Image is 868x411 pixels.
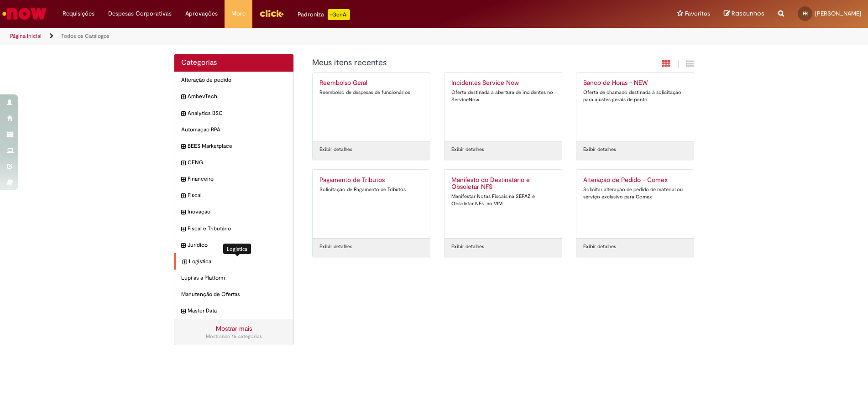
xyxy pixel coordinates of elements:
div: expandir categoria Fiscal e Tributário Fiscal e Tributário [174,220,293,237]
span: Inovação [188,208,287,216]
span: FR [803,10,808,16]
div: expandir categoria CENG CENG [174,154,293,171]
div: Lupi as a Platform [174,270,293,286]
a: Página inicial [10,32,42,40]
span: More [231,9,246,18]
i: expandir categoria Analytics BSC [181,109,185,119]
a: Mostrar mais [216,324,252,333]
h2: Banco de Horas - NEW [583,79,687,87]
div: expandir categoria BEES Marketplace BEES Marketplace [174,138,293,155]
div: Oferta destinada à abertura de incidentes no ServiceNow. [451,89,555,103]
span: Alteração de pedido [181,76,287,84]
div: expandir categoria AmbevTech AmbevTech [174,88,293,105]
span: | [677,59,679,69]
i: Exibição em cartão [662,59,670,68]
a: Exibir detalhes [451,146,484,153]
span: CENG [188,159,287,166]
div: Automação RPA [174,121,293,138]
div: expandir categoria Analytics BSC Analytics BSC [174,105,293,122]
img: ServiceNow [1,5,48,23]
i: expandir categoria Logistica [183,258,187,267]
i: expandir categoria AmbevTech [181,93,185,102]
h2: Reembolso Geral [319,79,423,87]
span: Fiscal [188,192,287,199]
span: Manutenção de Ofertas [181,291,287,298]
i: expandir categoria BEES Marketplace [181,142,185,151]
a: Rascunhos [724,10,764,18]
div: expandir categoria Logistica Logistica [174,253,293,270]
h2: Alteração de Pedido - Comex [583,177,687,184]
div: Mostrando 15 categorias [181,333,287,340]
span: Analytics BSC [188,109,287,117]
span: Aprovações [185,9,218,18]
ul: Trilhas de página [7,28,572,45]
ul: Categorias [174,72,293,319]
a: Incidentes Service Now Oferta destinada à abertura de incidentes no ServiceNow. [444,73,562,141]
span: Automação RPA [181,126,287,134]
div: Padroniza [298,9,350,20]
div: expandir categoria Financeiro Financeiro [174,171,293,187]
i: expandir categoria Jurídico [181,241,185,250]
i: expandir categoria CENG [181,159,185,168]
a: Pagamento de Tributos Solicitação de Pagamento de Tributos [313,170,430,238]
span: BEES Marketplace [188,142,287,150]
span: Despesas Corporativas [108,9,172,18]
span: Jurídico [188,241,287,249]
a: Todos os Catálogos [61,32,110,40]
i: expandir categoria Financeiro [181,175,185,184]
i: expandir categoria Fiscal [181,192,185,201]
span: Favoritos [685,9,710,18]
span: Lupi as a Platform [181,274,287,282]
a: Exibir detalhes [451,243,484,250]
div: expandir categoria Inovação Inovação [174,203,293,220]
h2: Pagamento de Tributos [319,177,423,184]
span: Logistica [189,258,287,265]
div: Logistica [223,244,251,254]
a: Manifesto do Destinatário e Obsoletar NFS Manifestar Notas Fiscais na SEFAZ e Obsoletar NFs. no VIM [444,170,562,238]
i: expandir categoria Master Data [181,307,185,316]
h2: Incidentes Service Now [451,79,555,87]
h2: Categorias [181,59,287,67]
div: Reembolso de despesas de funcionários [319,89,423,96]
div: expandir categoria Master Data Master Data [174,302,293,319]
div: Alteração de pedido [174,72,293,88]
span: Financeiro [188,175,287,183]
a: Alteração de Pedido - Comex Solicitar alteração de pedido de material ou serviço exclusivo para C... [576,170,694,238]
p: +GenAi [328,9,350,20]
div: Manifestar Notas Fiscais na SEFAZ e Obsoletar NFs. no VIM [451,193,555,207]
span: Master Data [188,307,287,315]
div: expandir categoria Jurídico Jurídico [174,237,293,254]
a: Exibir detalhes [319,146,352,153]
a: Reembolso Geral Reembolso de despesas de funcionários [313,73,430,141]
a: Exibir detalhes [583,146,616,153]
div: expandir categoria Fiscal Fiscal [174,187,293,204]
a: Exibir detalhes [583,243,616,250]
h1: {"description":"","title":"Meus itens recentes"} Categoria [312,58,596,68]
span: [PERSON_NAME] [815,10,861,17]
img: click_logo_yellow_360x200.png [259,6,284,20]
i: Exibição de grade [686,59,694,68]
h2: Manifesto do Destinatário e Obsoletar NFS [451,177,555,191]
a: Exibir detalhes [319,243,352,250]
span: Requisições [63,9,94,18]
span: Rascunhos [732,9,764,18]
a: Banco de Horas - NEW Oferta de chamado destinada à solicitação para ajustes gerais de ponto. [576,73,694,141]
div: Solicitar alteração de pedido de material ou serviço exclusivo para Comex [583,186,687,200]
div: Manutenção de Ofertas [174,286,293,303]
i: expandir categoria Fiscal e Tributário [181,225,185,234]
i: expandir categoria Inovação [181,208,185,217]
span: Fiscal e Tributário [188,225,287,233]
div: Oferta de chamado destinada à solicitação para ajustes gerais de ponto. [583,89,687,103]
span: AmbevTech [188,93,287,100]
div: Solicitação de Pagamento de Tributos [319,186,423,193]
